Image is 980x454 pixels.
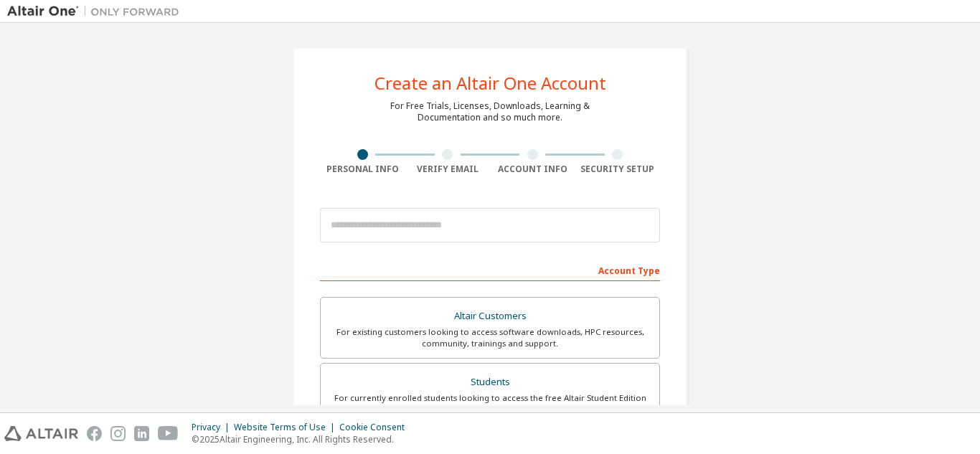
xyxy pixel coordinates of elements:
[110,426,126,441] img: instagram.svg
[329,326,651,349] div: For existing customers looking to access software downloads, HPC resources, community, trainings ...
[4,426,78,441] img: altair_logo.svg
[234,422,339,433] div: Website Terms of Use
[320,258,660,281] div: Account Type
[87,426,102,441] img: facebook.svg
[405,164,491,175] div: Verify Email
[134,426,149,441] img: linkedin.svg
[374,75,606,92] div: Create an Altair One Account
[490,164,575,175] div: Account Info
[192,433,413,445] p: © 2025 Altair Engineering, Inc. All Rights Reserved.
[158,426,179,441] img: youtube.svg
[7,4,187,19] img: Altair One
[329,306,651,326] div: Altair Customers
[329,372,651,392] div: Students
[575,164,661,175] div: Security Setup
[192,422,234,433] div: Privacy
[390,100,590,123] div: For Free Trials, Licenses, Downloads, Learning & Documentation and so much more.
[339,422,413,433] div: Cookie Consent
[320,164,405,175] div: Personal Info
[329,392,651,415] div: For currently enrolled students looking to access the free Altair Student Edition bundle and all ...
